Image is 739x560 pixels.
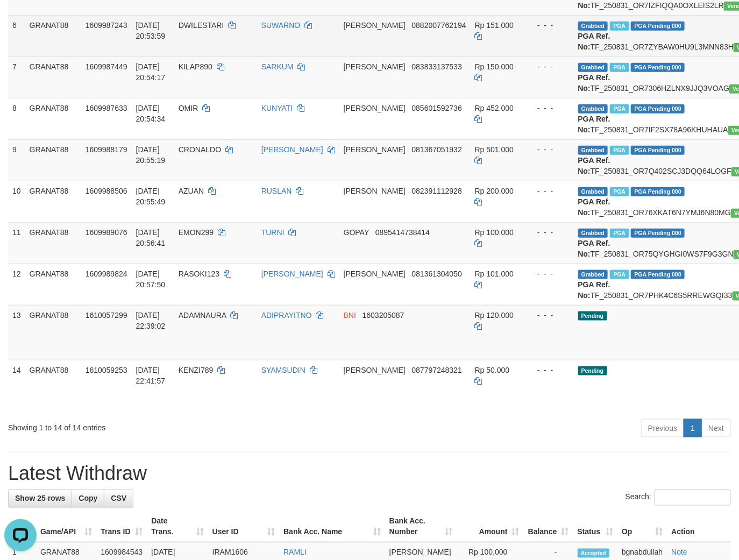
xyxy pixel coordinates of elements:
[179,311,226,320] span: ADAMNAURA
[8,418,300,433] div: Showing 1 to 14 of 14 entries
[261,62,294,71] a: SARKUM
[136,62,166,82] span: [DATE] 20:54:17
[524,512,573,542] th: Balance: activate to sort column ascending
[25,139,81,181] td: GRANAT88
[578,311,607,321] span: Pending
[344,311,356,320] span: BNI
[610,229,629,238] span: Marked by bgnabdullah
[86,21,127,30] span: 1609987243
[631,229,685,238] span: PGA Pending
[475,270,514,278] span: Rp 101.000
[475,104,514,112] span: Rp 452.000
[96,512,147,542] th: Trans ID: activate to sort column ascending
[8,98,25,139] td: 8
[25,222,81,264] td: GRANAT88
[578,156,610,175] b: PGA Ref. No:
[641,419,684,437] a: Previous
[179,366,214,374] span: KENZI789
[385,512,457,542] th: Bank Acc. Number: activate to sort column ascending
[279,512,385,542] th: Bank Acc. Name: activate to sort column ascending
[412,62,462,71] span: Copy 083833137533 to clipboard
[701,419,731,437] a: Next
[179,228,214,237] span: EMON299
[261,228,285,237] a: TURNI
[617,512,667,542] th: Op: activate to sort column ascending
[86,366,127,374] span: 1610059253
[8,305,25,360] td: 13
[8,264,25,305] td: 12
[179,270,219,278] span: RASOKI123
[344,62,406,71] span: [PERSON_NAME]
[15,494,65,503] span: Show 25 rows
[671,548,687,557] a: Note
[578,146,608,155] span: Grabbed
[36,512,96,542] th: Game/API: activate to sort column ascending
[412,21,466,30] span: Copy 0882007762194 to clipboard
[529,144,570,155] div: - - -
[136,21,166,40] span: [DATE] 20:53:59
[86,104,127,112] span: 1609987633
[8,15,25,56] td: 6
[578,32,610,51] b: PGA Ref. No:
[8,139,25,181] td: 9
[578,115,610,134] b: PGA Ref. No:
[631,270,685,279] span: PGA Pending
[261,311,312,320] a: ADIPRAYITNO
[4,4,37,37] button: Open LiveChat chat widget
[8,181,25,222] td: 10
[529,61,570,72] div: - - -
[136,366,166,385] span: [DATE] 22:41:57
[344,366,406,374] span: [PERSON_NAME]
[631,63,685,72] span: PGA Pending
[104,490,133,508] a: CSV
[475,21,514,30] span: Rp 151.000
[578,229,608,238] span: Grabbed
[344,21,406,30] span: [PERSON_NAME]
[475,366,510,374] span: Rp 50.000
[136,311,166,330] span: [DATE] 22:39:02
[626,490,731,506] label: Search:
[25,360,81,415] td: GRANAT88
[79,494,97,503] span: Copy
[578,366,607,375] span: Pending
[375,228,430,237] span: Copy 0895414738414 to clipboard
[179,62,212,71] span: KILAP890
[136,145,166,165] span: [DATE] 20:55:19
[261,187,292,195] a: RUSLAN
[610,63,629,72] span: Marked by bgnabdullah
[578,280,610,300] b: PGA Ref. No:
[25,56,81,98] td: GRANAT88
[86,187,127,195] span: 1609988506
[86,145,127,154] span: 1609988179
[578,73,610,93] b: PGA Ref. No:
[475,62,514,71] span: Rp 150.000
[389,548,451,557] span: [PERSON_NAME]
[261,145,323,154] a: [PERSON_NAME]
[86,270,127,278] span: 1609989824
[412,145,462,154] span: Copy 081367051932 to clipboard
[344,187,406,195] span: [PERSON_NAME]
[631,187,685,196] span: PGA Pending
[631,146,685,155] span: PGA Pending
[529,268,570,279] div: - - -
[179,21,224,30] span: DWILESTARI
[86,62,127,71] span: 1609987449
[578,22,608,31] span: Grabbed
[412,270,462,278] span: Copy 081361304050 to clipboard
[475,145,514,154] span: Rp 501.000
[25,98,81,139] td: GRANAT88
[475,187,514,195] span: Rp 200.000
[8,222,25,264] td: 11
[610,146,629,155] span: Marked by bgnabdullah
[8,360,25,415] td: 14
[208,512,279,542] th: User ID: activate to sort column ascending
[25,181,81,222] td: GRANAT88
[8,463,731,485] h1: Latest Withdraw
[475,228,514,237] span: Rp 100.000
[136,270,166,289] span: [DATE] 20:57:50
[363,311,404,320] span: Copy 1603205087 to clipboard
[111,494,126,503] span: CSV
[25,264,81,305] td: GRANAT88
[610,104,629,114] span: Marked by bgnabdullah
[147,512,208,542] th: Date Trans.: activate to sort column ascending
